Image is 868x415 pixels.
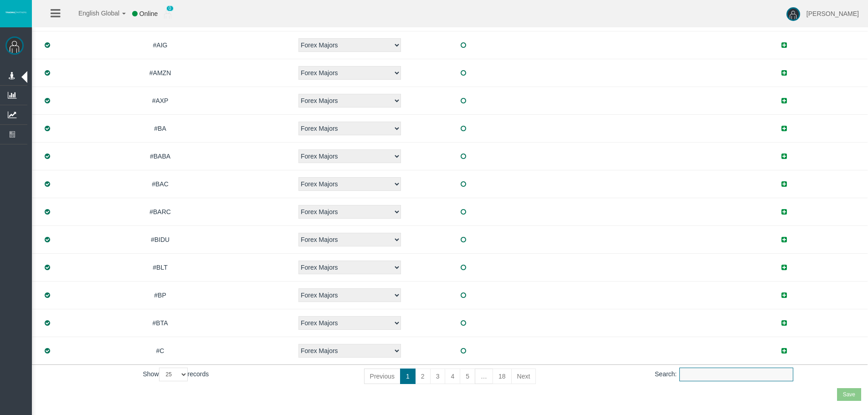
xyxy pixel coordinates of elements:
a: 3 [430,369,446,384]
label: Show records [143,368,209,381]
label: #AXP [152,96,169,105]
label: Search: [655,368,793,381]
label: #BA [154,124,166,133]
label: #BTA [153,318,168,328]
label: #BP [154,291,166,300]
label: #BAC [152,179,169,189]
a: 18 [493,369,512,384]
span: Online [139,10,158,17]
img: user-image [786,7,800,21]
label: #BABA [150,152,170,161]
label: #BIDU [151,235,169,244]
label: #C [156,346,164,355]
img: user_small.png [164,10,171,19]
span: [PERSON_NAME] [806,10,859,17]
label: #BLT [153,263,167,272]
a: 5 [460,369,475,384]
span: 0 [166,5,174,11]
img: logo.svg [5,10,27,14]
label: #AIG [153,41,168,50]
span: English Global [67,10,119,17]
input: Search: [679,368,793,381]
a: Next [511,369,536,384]
a: … [475,369,493,384]
a: 2 [415,369,431,384]
label: #AMZN [149,68,171,77]
a: 4 [445,369,460,384]
a: Previous [364,369,401,384]
a: 1 [400,369,416,384]
select: Showrecords [159,368,188,381]
label: #BARC [149,207,171,216]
